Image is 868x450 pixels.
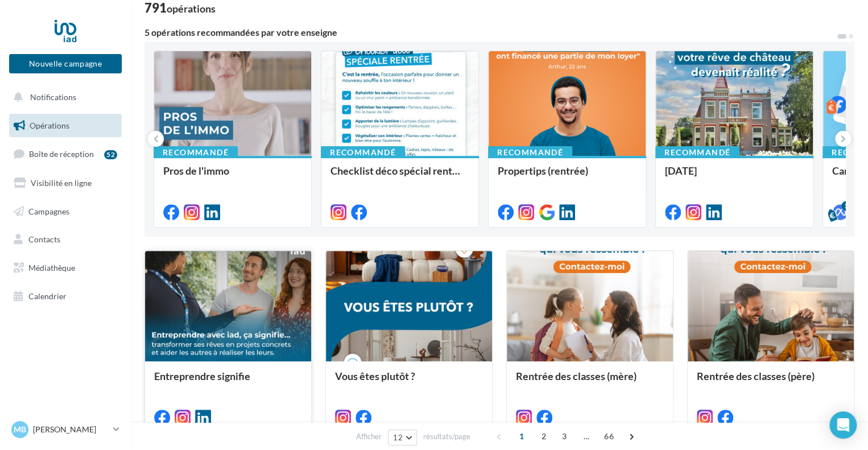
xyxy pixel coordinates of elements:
[512,427,531,445] span: 1
[841,201,852,211] div: 5
[7,171,124,195] a: Visibilité en ligne
[7,228,124,251] a: Contacts
[14,424,26,435] span: MB
[28,263,75,273] span: Médiathèque
[167,3,216,14] div: opérations
[516,370,664,393] div: Rentrée des classes (mère)
[335,370,483,393] div: Vous êtes plutôt ?
[388,430,417,445] button: 12
[7,85,119,109] button: Notifications
[9,419,122,440] a: MB [PERSON_NAME]
[28,291,67,301] span: Calendrier
[829,411,857,439] div: Open Intercom Messenger
[7,114,124,138] a: Opérations
[163,165,302,188] div: Pros de l'immo
[600,427,618,445] span: 66
[29,149,94,159] span: Boîte de réception
[321,146,405,159] div: Recommandé
[577,427,596,445] span: ...
[393,433,403,442] span: 12
[697,370,845,393] div: Rentrée des classes (père)
[655,146,739,159] div: Recommandé
[144,2,216,14] div: 791
[9,54,122,73] button: Nouvelle campagne
[665,165,804,188] div: [DATE]
[144,28,836,37] div: 5 opérations recommandées par votre enseigne
[104,150,117,159] div: 52
[31,178,92,188] span: Visibilité en ligne
[7,284,124,308] a: Calendrier
[33,424,109,435] p: [PERSON_NAME]
[28,206,69,216] span: Campagnes
[535,427,553,445] span: 2
[330,165,469,188] div: Checklist déco spécial rentrée
[423,431,470,442] span: résultats/page
[154,146,238,159] div: Recommandé
[555,427,573,445] span: 3
[488,146,572,159] div: Recommandé
[7,256,124,280] a: Médiathèque
[28,234,60,244] span: Contacts
[154,370,302,393] div: Entreprendre signifie
[356,431,382,442] span: Afficher
[498,165,636,188] div: Propertips (rentrée)
[7,142,124,166] a: Boîte de réception52
[7,200,124,224] a: Campagnes
[30,121,69,130] span: Opérations
[30,92,76,102] span: Notifications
